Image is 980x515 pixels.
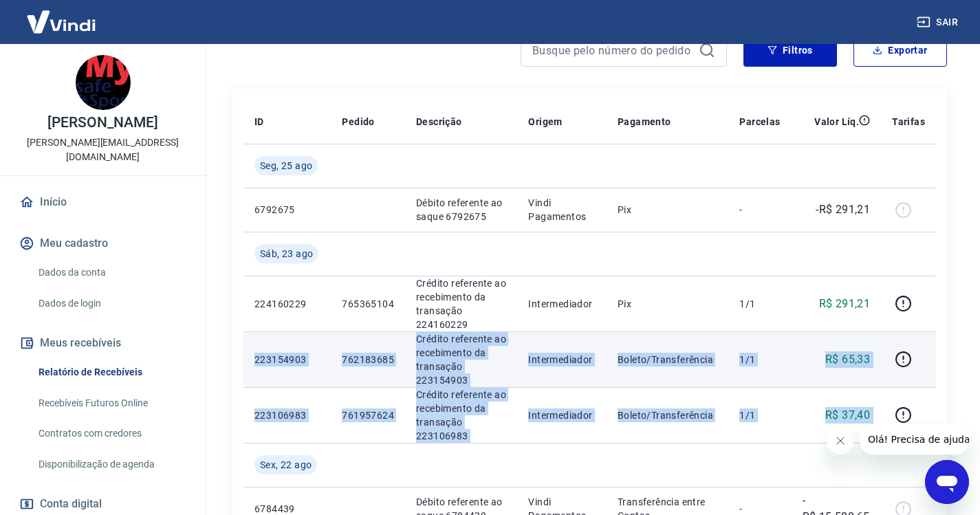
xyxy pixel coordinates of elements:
span: Seg, 25 ago [260,159,312,173]
p: Crédito referente ao recebimento da transação 224160229 [416,276,506,331]
p: Crédito referente ao recebimento da transação 223106983 [416,388,506,443]
p: [PERSON_NAME][EMAIL_ADDRESS][DOMAIN_NAME] [11,135,195,164]
p: 223106983 [254,408,320,422]
p: -R$ 291,21 [816,201,870,218]
a: Recebíveis Futuros Online [33,389,189,417]
p: R$ 37,40 [825,407,870,424]
p: [PERSON_NAME] [47,116,157,130]
a: Início [17,187,189,217]
button: Exportar [853,34,947,67]
p: Débito referente ao saque 6792675 [416,196,506,223]
span: Olá! Precisa de ajuda? [8,10,116,21]
p: Parcelas [739,115,780,129]
p: Crédito referente ao recebimento da transação 223154903 [416,332,506,387]
p: Descrição [416,115,462,129]
p: R$ 291,21 [819,296,871,312]
button: Filtros [743,34,837,67]
p: 765365104 [342,297,394,311]
span: Sex, 22 ago [260,458,312,472]
p: Intermediador [528,297,596,311]
p: Intermediador [528,408,596,422]
p: 1/1 [739,353,780,366]
p: Pagamento [618,115,671,129]
span: Conta digital [40,494,102,514]
p: Origem [528,115,562,129]
a: Dados de login [33,289,189,318]
button: Meus recebíveis [17,328,189,358]
a: Contratos com credores [33,419,189,448]
iframe: Botão para abrir a janela de mensagens [925,460,969,504]
p: 224160229 [254,297,320,311]
p: 6792675 [254,203,320,217]
p: Vindi Pagamentos [528,196,596,223]
p: Boleto/Transferência [618,408,717,422]
img: 697ec514-2661-43ab-907b-00249a5c8a33.jpeg [76,55,131,110]
p: Pedido [342,115,374,129]
img: Vindi [17,1,106,43]
p: R$ 65,33 [825,351,870,368]
p: ID [254,115,264,129]
a: Relatório de Recebíveis [33,358,189,386]
p: Tarifas [892,115,925,129]
iframe: Fechar mensagem [827,427,854,454]
p: 761957624 [342,408,394,422]
p: 762183685 [342,353,394,366]
a: Dados da conta [33,259,189,287]
a: Disponibilização de agenda [33,450,189,479]
p: Boleto/Transferência [618,353,717,366]
p: 1/1 [739,297,780,311]
span: Sáb, 23 ago [260,247,313,261]
button: Sair [914,10,963,35]
input: Busque pelo número do pedido [532,40,693,61]
p: 1/1 [739,408,780,422]
p: Intermediador [528,353,596,366]
iframe: Mensagem da empresa [860,424,969,454]
p: Pix [618,203,717,217]
p: Valor Líq. [814,115,859,129]
button: Meu cadastro [17,228,189,259]
p: 223154903 [254,353,320,366]
p: - [739,203,780,217]
p: Pix [618,297,717,311]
